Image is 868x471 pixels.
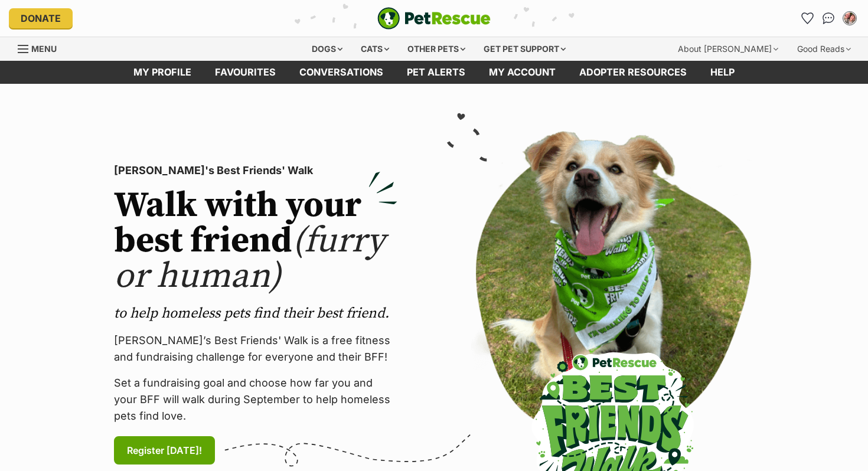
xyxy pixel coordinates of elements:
[114,219,385,299] span: (furry or human)
[304,37,351,61] div: Dogs
[114,162,397,179] p: [PERSON_NAME]'s Best Friends' Walk
[377,7,491,30] img: logo-e224e6f780fb5917bec1dbf3a21bbac754714ae5b6737aabdf751b685950b380.svg
[477,61,567,84] a: My account
[288,61,395,84] a: conversations
[823,12,835,24] img: chat-41dd97257d64d25036548639549fe6c8038ab92f7586957e7f3b1b290dea8141.svg
[114,304,397,323] p: to help homeless pets find their best friend.
[844,12,856,24] img: Remi Lynch profile pic
[31,44,57,54] span: Menu
[840,9,859,28] button: My account
[377,7,491,30] a: PetRescue
[9,8,73,28] a: Donate
[399,37,474,61] div: Other pets
[475,37,574,61] div: Get pet support
[567,61,699,84] a: Adopter resources
[670,37,787,61] div: About [PERSON_NAME]
[18,37,65,58] a: Menu
[114,436,215,465] a: Register [DATE]!
[395,61,477,84] a: Pet alerts
[789,37,859,61] div: Good Reads
[819,9,838,28] a: Conversations
[203,61,288,84] a: Favourites
[114,375,397,424] p: Set a fundraising goal and choose how far you and your BFF will walk during September to help hom...
[114,188,397,295] h2: Walk with your best friend
[114,332,397,365] p: [PERSON_NAME]’s Best Friends' Walk is a free fitness and fundraising challenge for everyone and t...
[798,9,817,28] a: Favourites
[699,61,746,84] a: Help
[798,9,859,28] ul: Account quick links
[353,37,397,61] div: Cats
[127,443,202,457] span: Register [DATE]!
[122,61,203,84] a: My profile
